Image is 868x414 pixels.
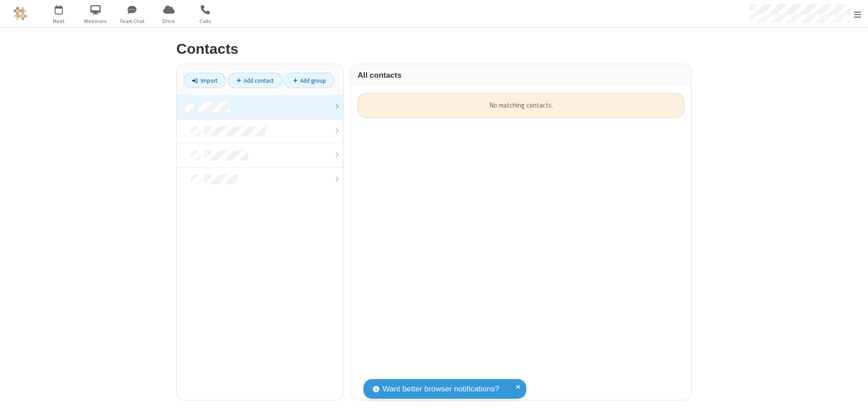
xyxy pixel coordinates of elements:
[14,7,27,20] img: QA Selenium DO NOT DELETE OR CHANGE
[189,17,222,25] span: Calls
[115,17,149,25] span: Team Chat
[152,17,186,25] span: Drive
[358,93,684,118] div: No matching contacts.
[358,71,684,80] h3: All contacts
[176,41,692,57] h2: Contacts
[228,73,283,88] a: Add contact
[42,17,76,25] span: Meet
[382,383,499,395] span: Want better browser notifications?
[284,73,335,88] a: Add group
[184,73,226,88] a: Import
[79,17,113,25] span: Webinars
[351,86,691,400] div: grid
